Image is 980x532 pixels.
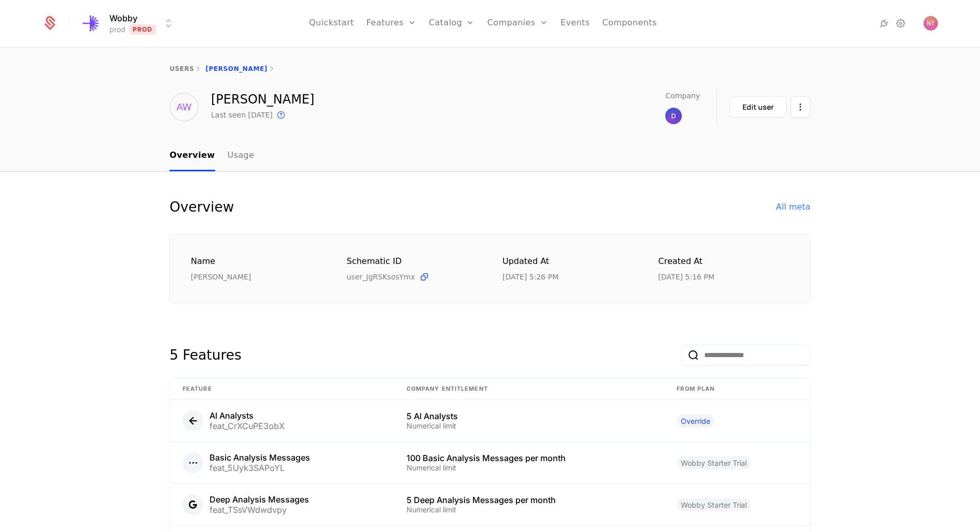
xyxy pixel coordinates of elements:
div: feat_5Uyk3SAPoYL [209,464,310,472]
div: feat_CrXCuPE3obX [209,422,285,430]
div: Numerical limit [407,464,652,471]
div: 6/12/25, 5:26 PM [502,272,558,282]
div: Basic Analysis Messages [209,453,310,462]
th: Feature [170,378,394,400]
span: user_JgRSKsosYmx [347,272,415,282]
div: 100 Basic Analysis Messages per month [407,454,652,462]
span: Prod [130,24,156,35]
div: 5 AI Analysts [407,412,652,420]
img: Wobby [79,11,104,36]
button: Select action [791,96,810,117]
div: 5 Deep Analysis Messages per month [407,496,652,504]
a: Integrations [878,17,890,29]
ul: Choose Sub Page [170,141,254,171]
a: users [170,65,194,72]
div: [PERSON_NAME] [211,93,314,106]
span: Wobby [109,12,137,24]
div: prod [109,24,125,35]
div: 6/12/25, 5:16 PM [659,272,715,282]
div: Updated at [502,255,634,268]
a: Overview [170,141,215,171]
div: Edit user [743,102,774,112]
span: Override [677,415,715,427]
img: Nathan Tetroashvili [923,16,938,31]
th: From plan [664,378,810,400]
div: Numerical limit [407,422,652,430]
div: [PERSON_NAME] [191,272,322,282]
a: Settings [894,17,907,29]
button: Select environment [82,12,175,35]
div: Numerical limit [407,506,652,513]
button: Edit user [730,96,787,117]
div: AI Analysts [209,411,285,420]
div: Deep Analysis Messages [209,495,309,504]
div: Name [191,255,322,268]
div: feat_TSsVWdwdvpy [209,506,309,514]
div: Last seen [DATE] [211,110,273,120]
a: Usage [228,141,255,171]
div: Overview [170,197,234,217]
th: Company Entitlement [394,378,665,400]
div: Created at [659,255,790,268]
div: AW [170,93,199,122]
span: Company [665,92,700,99]
button: Open user button [923,16,938,31]
nav: Main [170,141,810,171]
div: Schematic ID [347,255,478,268]
div: 5 Features [170,345,242,365]
div: All meta [776,201,810,213]
span: Wobby Starter Trial [677,498,751,511]
span: Wobby Starter Trial [677,456,751,469]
